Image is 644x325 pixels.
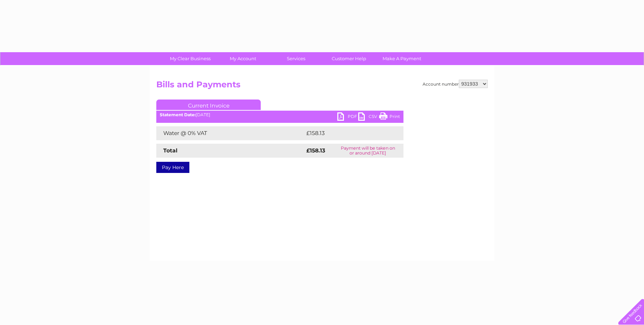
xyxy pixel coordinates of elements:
div: [DATE] [156,112,403,117]
a: My Clear Business [162,52,219,65]
a: CSV [358,112,379,122]
b: Statement Date: [160,112,196,117]
div: Account number [423,80,488,88]
a: Make A Payment [373,52,431,65]
a: Print [379,112,400,122]
td: Payment will be taken on or around [DATE] [332,144,403,158]
a: PDF [337,112,358,122]
td: Water @ 0% VAT [156,126,305,140]
strong: Total [163,147,178,154]
a: Customer Help [320,52,378,65]
a: Services [267,52,325,65]
strong: £158.13 [306,147,325,154]
a: Pay Here [156,162,189,173]
a: Current Invoice [156,100,261,110]
a: My Account [214,52,272,65]
h2: Bills and Payments [156,80,488,93]
td: £158.13 [305,126,390,140]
